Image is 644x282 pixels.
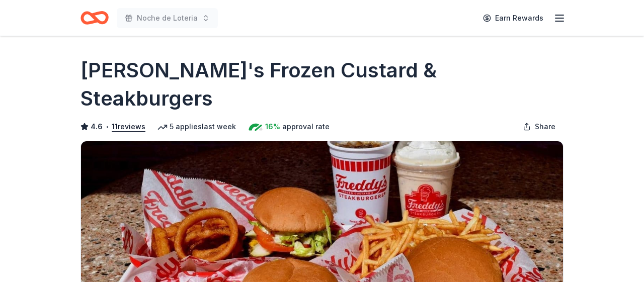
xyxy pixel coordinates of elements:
[515,117,563,137] button: Share
[137,12,198,24] span: Noche de Loteria
[106,123,109,131] span: •
[477,9,549,27] a: Earn Rewards
[80,6,109,30] a: Home
[157,121,236,133] div: 5 applies last week
[117,8,218,28] button: Noche de Loteria
[80,56,563,113] h1: [PERSON_NAME]'s Frozen Custard & Steakburgers
[535,121,555,133] span: Share
[112,121,145,133] button: 11reviews
[282,121,330,133] span: approval rate
[265,121,280,133] span: 16%
[91,121,103,133] span: 4.6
